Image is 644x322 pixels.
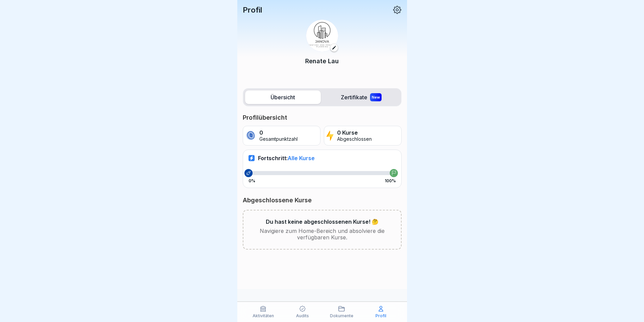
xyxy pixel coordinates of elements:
[245,90,321,104] label: Übersicht
[326,130,334,141] img: lightning.svg
[337,130,372,136] p: 0 Kurse
[258,155,315,162] p: Fortschritt:
[305,56,339,66] p: Renate Lau
[259,130,298,136] p: 0
[259,136,298,142] p: Gesamtpunktzahl
[243,196,402,204] p: Abgeschlossene Kurse
[385,179,396,183] p: 100%
[330,313,353,318] p: Dokumente
[306,20,338,52] img: icdagxxof0hh1s6lrtp4d4vr.png
[370,93,382,101] div: New
[324,90,399,104] label: Zertifikate
[266,219,379,225] p: Du hast keine abgeschlossenen Kurse! 🤔
[243,5,262,14] p: Profil
[254,228,390,241] p: Navigiere zum Home-Bereich und absolviere die verfügbaren Kurse.
[253,313,274,318] p: Aktivitäten
[337,136,372,142] p: Abgeschlossen
[288,155,315,162] span: Alle Kurse
[245,130,256,141] img: coin.svg
[243,114,402,122] p: Profilübersicht
[249,179,255,183] p: 0%
[375,313,386,318] p: Profil
[296,313,309,318] p: Audits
